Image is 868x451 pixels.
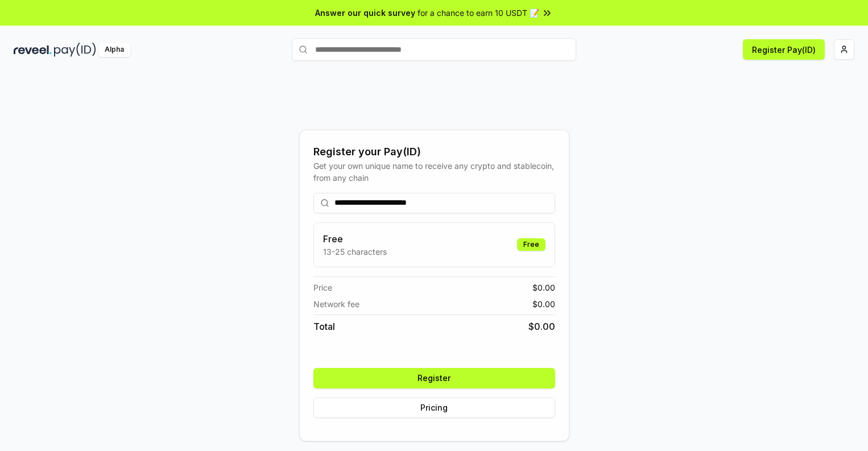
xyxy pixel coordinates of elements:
[98,43,130,57] div: Alpha
[532,298,555,310] span: $ 0.00
[313,368,555,388] button: Register
[315,7,415,19] span: Answer our quick survey
[528,320,555,333] span: $ 0.00
[743,39,825,60] button: Register Pay(ID)
[313,398,555,418] button: Pricing
[313,144,555,160] div: Register your Pay(ID)
[418,7,539,19] span: for a chance to earn 10 USDT 📝
[313,320,335,333] span: Total
[313,160,555,184] div: Get your own unique name to receive any crypto and stablecoin, from any chain
[313,298,359,310] span: Network fee
[54,43,96,57] img: pay_id
[323,232,387,246] h3: Free
[517,238,545,251] div: Free
[323,246,387,258] p: 13-25 characters
[14,43,52,57] img: reveel_dark
[313,282,332,293] span: Price
[532,282,555,293] span: $ 0.00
